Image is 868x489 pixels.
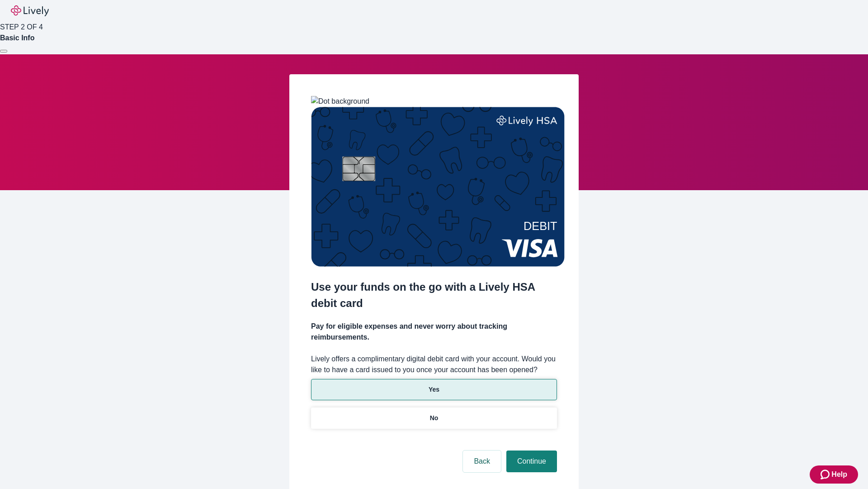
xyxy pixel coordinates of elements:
[311,96,369,107] img: Dot background
[506,451,557,472] button: Continue
[311,279,557,312] h2: Use your funds on the go with a Lively HSA debit card
[429,385,439,394] p: Yes
[11,5,49,16] img: Lively
[311,379,557,400] button: Yes
[430,413,439,423] p: No
[831,469,847,480] span: Help
[311,107,565,267] img: Debit card
[311,321,557,343] h4: Pay for eligible expenses and never worry about tracking reimbursements.
[463,451,501,472] button: Back
[810,465,858,484] button: Zendesk support iconHelp
[821,469,831,480] svg: Zendesk support icon
[311,407,557,429] button: No
[311,354,557,375] label: Lively offers a complimentary digital debit card with your account. Would you like to have a card...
